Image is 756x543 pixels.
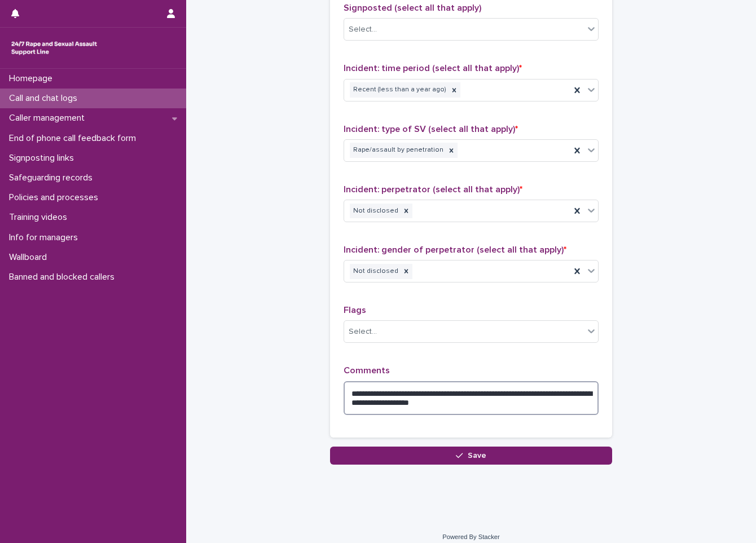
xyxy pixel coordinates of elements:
[5,133,145,144] p: End of phone call feedback form
[5,252,56,263] p: Wallboard
[350,204,400,219] div: Not disclosed
[344,306,366,315] span: Flags
[5,93,86,104] p: Call and chat logs
[344,125,518,134] span: Incident: type of SV (select all that apply)
[5,272,124,282] p: Banned and blocked callers
[5,113,94,123] p: Caller management
[9,37,99,59] img: rhQMoQhaT3yELyF149Cw
[344,64,522,73] span: Incident: time period (select all that apply)
[5,232,87,243] p: Info for managers
[5,153,83,164] p: Signposting links
[5,212,76,223] p: Training videos
[344,366,390,375] span: Comments
[344,245,566,254] span: Incident: gender of perpetrator (select all that apply)
[350,82,448,98] div: Recent (less than a year ago)
[5,173,102,183] p: Safeguarding records
[468,452,486,460] span: Save
[5,73,61,84] p: Homepage
[350,264,400,279] div: Not disclosed
[350,143,445,158] div: Rape/assault by penetration
[344,185,522,194] span: Incident: perpetrator (select all that apply)
[442,533,499,540] a: Powered By Stacker
[344,3,481,12] span: Signposted (select all that apply)
[349,24,377,36] div: Select...
[349,326,377,338] div: Select...
[330,447,612,465] button: Save
[5,192,107,203] p: Policies and processes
